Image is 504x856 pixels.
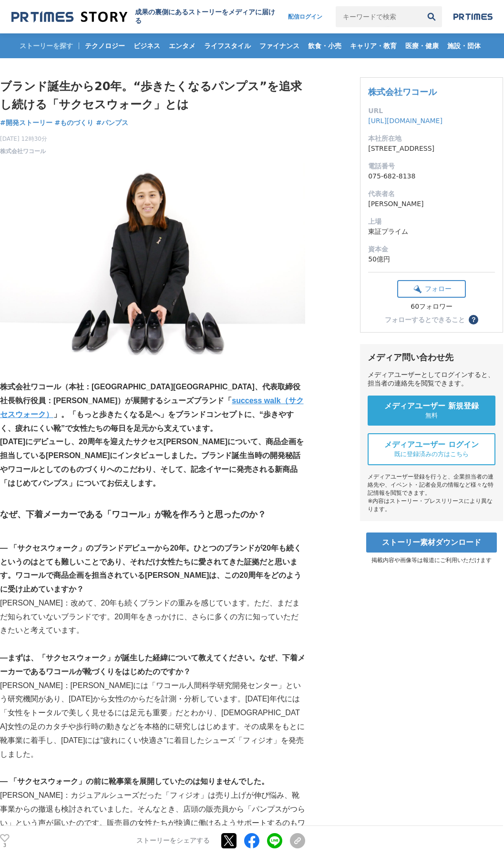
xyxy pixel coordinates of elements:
span: #パンプス [96,118,128,127]
dd: [PERSON_NAME] [368,199,495,209]
a: 飲食・小売 [304,33,345,58]
div: フォローするとできること [385,316,465,323]
dd: [STREET_ADDRESS] [368,144,495,154]
dd: 50億円 [368,254,495,264]
a: #ものづくり [55,118,94,128]
p: 掲載内容や画像等は報道にご利用いただけます [360,556,503,564]
a: ビジネス [130,33,164,58]
dt: 代表者名 [368,189,495,199]
span: 飲食・小売 [304,42,345,50]
div: メディアユーザー登録を行うと、企業担当者の連絡先や、イベント・記者会見の情報など様々な特記情報を閲覧できます。 ※内容はストーリー・プレスリリースにより異なります。 [368,473,495,513]
a: テクノロジー [81,33,129,58]
a: 施設・団体 [443,33,484,58]
span: エンタメ [165,42,199,50]
span: 施設・団体 [443,42,484,50]
a: キャリア・教育 [346,33,401,58]
span: テクノロジー [81,42,129,50]
dt: 資本金 [368,244,495,254]
div: メディア問い合わせ先 [368,352,495,363]
img: prtimes [453,13,493,21]
dt: URL [368,106,495,116]
dt: 上場 [368,217,495,227]
a: 医療・健康 [401,33,442,58]
span: メディアユーザー 新規登録 [384,401,479,411]
button: ？ [469,315,478,324]
a: 配信ログイン [278,6,332,27]
span: ファイナンス [256,42,303,50]
a: 株式会社ワコール [368,87,437,97]
dd: 075-682-8138 [368,171,495,181]
button: フォロー [397,280,466,298]
a: エンタメ [165,33,199,58]
dt: 電話番号 [368,161,495,171]
a: メディアユーザー 新規登録 無料 [368,396,495,426]
h2: 成果の裏側にあるストーリーをメディアに届ける [135,8,278,25]
span: ライフスタイル [200,42,255,50]
dt: 本社所在地 [368,134,495,144]
span: 無料 [425,411,438,420]
img: 成果の裏側にあるストーリーをメディアに届ける [11,10,127,23]
dd: 東証プライム [368,227,495,237]
a: ファイナンス [256,33,303,58]
a: ライフスタイル [200,33,255,58]
a: ストーリー素材ダウンロード [366,532,497,553]
a: #パンプス [96,118,128,128]
span: 既に登録済みの方はこちら [394,450,469,459]
a: メディアユーザー ログイン 既に登録済みの方はこちら [368,433,495,465]
span: ？ [470,316,477,323]
span: キャリア・教育 [346,42,401,50]
a: [URL][DOMAIN_NAME] [368,117,442,125]
span: メディアユーザー ログイン [384,440,479,450]
span: ビジネス [130,42,164,50]
span: #ものづくり [55,118,94,127]
p: ストーリーをシェアする [136,837,210,846]
a: 成果の裏側にあるストーリーをメディアに届ける 成果の裏側にあるストーリーをメディアに届ける [11,8,278,25]
input: キーワードで検索 [336,6,421,27]
div: 60フォロワー [397,303,466,311]
span: 医療・健康 [401,42,442,50]
button: 検索 [421,6,442,27]
div: メディアユーザーとしてログインすると、担当者の連絡先を閲覧できます。 [368,371,495,388]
